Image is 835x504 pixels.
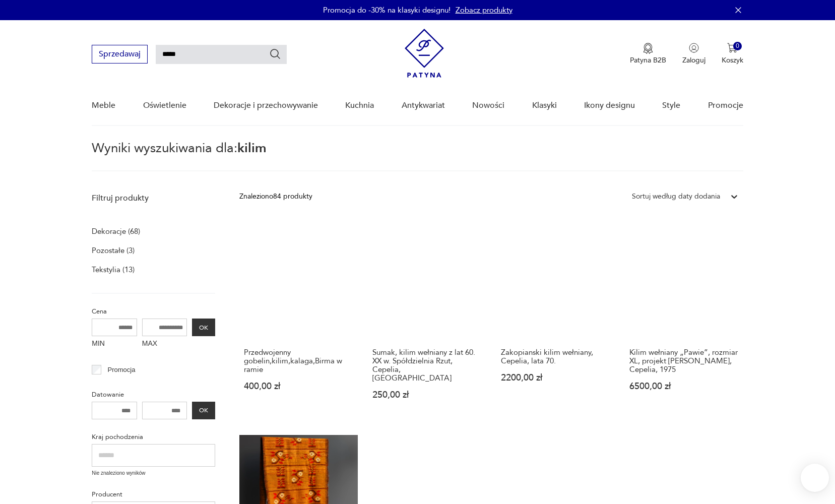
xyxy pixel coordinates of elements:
h3: Zakopianski kilim wełniany, Cepelia, lata 70. [501,348,610,365]
a: Meble [92,86,115,125]
label: MAX [142,336,187,352]
p: 6500,00 zł [629,382,739,391]
iframe: Smartsupp widget button [801,464,829,492]
p: 400,00 zł [244,382,353,391]
button: OK [192,402,215,419]
p: Datowanie [92,389,215,400]
p: Promocja [108,364,136,375]
button: Szukaj [269,48,281,60]
a: Ikony designu [584,86,635,125]
img: Patyna - sklep z meblami i dekoracjami vintage [405,29,444,78]
h3: Przedwojenny gobelin,kilim,kalaga,Birma w ramie [244,348,353,374]
p: 2200,00 zł [501,373,610,382]
div: Znaleziono 84 produkty [239,191,312,202]
button: Patyna B2B [630,43,666,65]
a: Zobacz produkty [456,5,512,15]
a: Nowości [472,86,504,125]
span: kilim [237,139,267,157]
a: Dekoracje (68) [92,224,140,238]
div: Sortuj według daty dodania [632,191,720,202]
a: Kuchnia [345,86,374,125]
button: OK [192,319,215,336]
button: Sprzedawaj [92,45,148,64]
p: Promocja do -30% na klasyki designu! [323,5,451,15]
p: Producent [92,489,215,500]
p: Kraj pochodzenia [92,431,215,443]
p: Cena [92,306,215,317]
p: Nie znaleziono wyników [92,469,215,477]
a: Tekstylia (13) [92,263,135,277]
a: Sprzedawaj [92,51,148,58]
a: Klasyki [532,86,557,125]
div: 0 [733,42,742,50]
a: Oświetlenie [143,86,186,125]
button: 0Koszyk [722,43,743,65]
h3: Kilim wełniany „Pawie”, rozmiar XL, projekt [PERSON_NAME], Cepelia, 1975 [629,348,739,374]
p: Patyna B2B [630,55,666,65]
p: Wyniki wyszukiwania dla: [92,142,743,171]
a: Style [662,86,680,125]
a: Zakopianski kilim wełniany, Cepelia, lata 70.Zakopianski kilim wełniany, Cepelia, lata 70.2200,00 zł [496,222,615,419]
a: Sumak, kilim wełniany z lat 60. XX w. Spółdzielnia Rzut, Cepelia, PRLSumak, kilim wełniany z lat ... [368,222,486,419]
a: Dekoracje i przechowywanie [214,86,318,125]
p: Filtruj produkty [92,193,215,204]
label: MIN [92,336,137,352]
a: Kilim wełniany „Pawie”, rozmiar XL, projekt Piotra Grabowskiego, Cepelia, 1975Kilim wełniany „Paw... [625,222,743,419]
a: Promocje [708,86,743,125]
a: Przedwojenny gobelin,kilim,kalaga,Birma w ramiePrzedwojenny gobelin,kilim,kalaga,Birma w ramie400... [239,222,358,419]
img: Ikona koszyka [727,43,737,53]
a: Pozostałe (3) [92,243,135,258]
p: 250,00 zł [372,391,482,399]
h3: Sumak, kilim wełniany z lat 60. XX w. Spółdzielnia Rzut, Cepelia, [GEOGRAPHIC_DATA] [372,348,482,383]
img: Ikona medalu [643,43,653,54]
button: Zaloguj [682,43,705,65]
p: Koszyk [722,55,743,65]
a: Ikona medaluPatyna B2B [630,43,666,65]
p: Zaloguj [682,55,705,65]
a: Antykwariat [402,86,445,125]
img: Ikonka użytkownika [689,43,699,53]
